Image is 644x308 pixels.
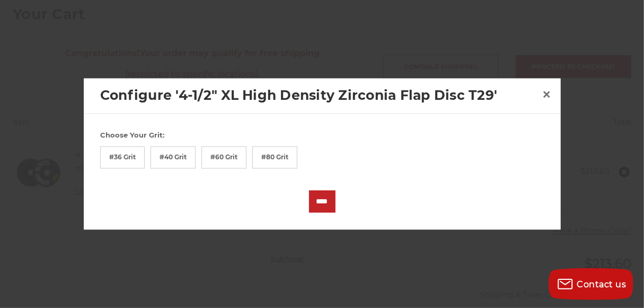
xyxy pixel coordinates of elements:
[577,279,627,289] span: Contact us
[538,86,555,103] a: Close
[100,86,538,106] h2: Configure '4-1/2" XL High Density Zirconia Flap Disc T29'
[100,131,544,141] label: Choose Your Grit:
[549,268,633,300] button: Contact us
[542,84,551,105] span: ×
